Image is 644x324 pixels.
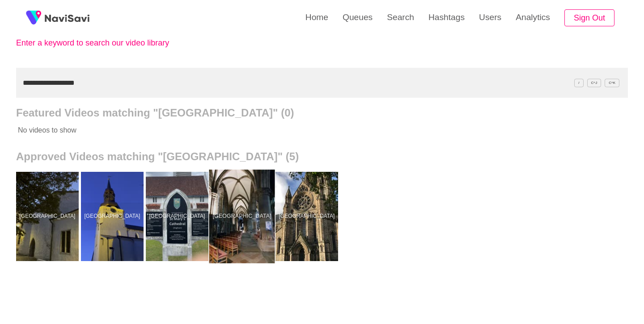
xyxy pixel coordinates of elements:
[16,119,567,141] p: No videos to show
[45,13,89,22] img: fireSpot
[605,79,619,87] span: C^K
[16,107,628,119] h2: Featured Videos matching "[GEOGRAPHIC_DATA]" (0)
[16,38,213,48] p: Enter a keyword to search our video library
[81,172,146,261] a: [GEOGRAPHIC_DATA]St Mary's Cathedral
[275,172,340,261] a: [GEOGRAPHIC_DATA]St Mary's Cathedral
[16,150,628,163] h2: Approved Videos matching "[GEOGRAPHIC_DATA]" (5)
[587,79,602,87] span: C^J
[211,172,275,261] a: [GEOGRAPHIC_DATA]St Mary's Cathedral
[574,79,583,87] span: /
[564,9,614,27] button: Sign Out
[22,7,45,29] img: fireSpot
[146,172,211,261] a: [GEOGRAPHIC_DATA]St Mary's Cathedral
[16,172,81,261] a: [GEOGRAPHIC_DATA]St Mary's Cathedral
